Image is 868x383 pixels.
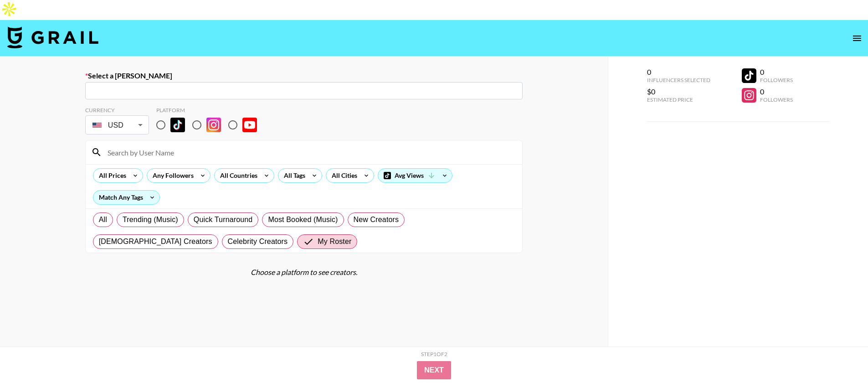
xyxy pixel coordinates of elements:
[87,117,147,133] div: USD
[85,107,149,114] div: Currency
[760,67,793,77] div: 0
[760,87,793,96] div: 0
[318,236,351,247] span: My Roster
[99,236,212,247] span: [DEMOGRAPHIC_DATA] Creators
[7,26,98,48] img: Grail Talent
[85,71,523,80] label: Select a [PERSON_NAME]
[421,351,447,357] div: Step 1 of 2
[417,361,451,379] button: Next
[278,169,307,182] div: All Tags
[93,191,159,204] div: Match Any Tags
[647,67,710,77] div: 0
[206,118,221,132] img: Instagram
[378,169,452,182] div: Avg Views
[268,214,338,225] span: Most Booked (Music)
[647,96,710,103] div: Estimated Price
[228,236,288,247] span: Celebrity Creators
[647,87,710,96] div: $0
[123,214,178,225] span: Trending (Music)
[760,77,793,83] div: Followers
[102,145,517,160] input: Search by User Name
[147,169,195,182] div: Any Followers
[760,96,793,103] div: Followers
[215,169,259,182] div: All Countries
[156,107,264,114] div: Platform
[354,214,399,225] span: New Creators
[85,268,523,277] div: Choose a platform to see creators.
[194,214,253,225] span: Quick Turnaround
[848,29,866,47] button: open drawer
[242,118,257,132] img: YouTube
[326,169,359,182] div: All Cities
[93,169,128,182] div: All Prices
[170,118,185,132] img: TikTok
[99,214,107,225] span: All
[647,77,710,83] div: Influencers Selected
